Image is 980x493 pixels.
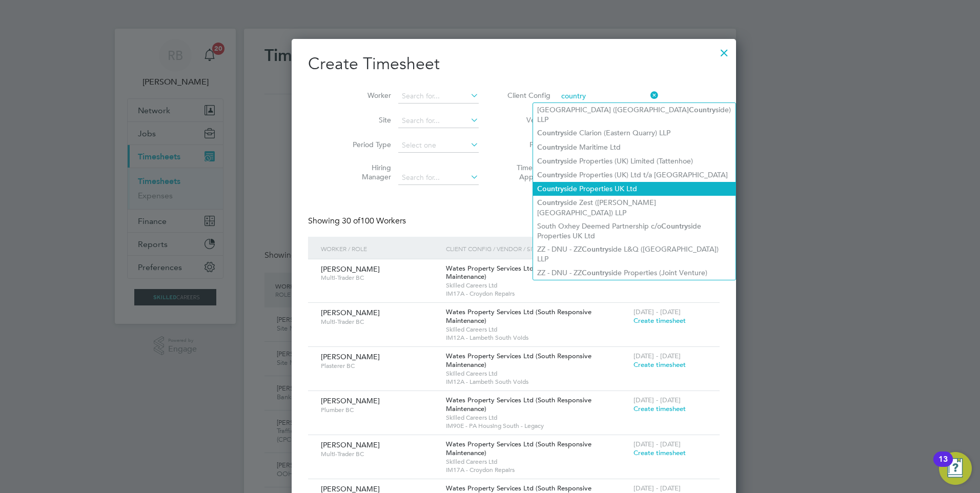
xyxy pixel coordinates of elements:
[446,369,628,378] span: Skilled Careers Ltd
[537,171,564,179] b: Country
[689,106,716,114] b: Country
[443,237,631,260] div: Client Config / Vendor / Site
[446,414,628,422] span: Skilled Careers Ltd
[634,307,681,316] span: [DATE] - [DATE]
[504,91,550,100] label: Client Config
[634,448,686,457] span: Create timesheet
[537,184,564,193] b: Country
[634,396,681,404] span: [DATE] - [DATE]
[321,352,380,361] span: [PERSON_NAME]
[558,89,659,104] input: Search for...
[634,440,681,448] span: [DATE] - [DATE]
[533,103,736,126] li: [GEOGRAPHIC_DATA] ([GEOGRAPHIC_DATA] side) LLP
[939,452,972,485] button: Open Resource Center, 13 new notifications
[533,196,736,219] li: side Zest ([PERSON_NAME][GEOGRAPHIC_DATA]) LLP
[533,242,736,265] li: ZZ - DNU - ZZ side L&Q ([GEOGRAPHIC_DATA]) LLP
[342,216,406,226] span: 100 Workers
[321,440,380,449] span: [PERSON_NAME]
[446,378,628,386] span: IM12A - Lambeth South Voids
[533,168,736,182] li: side Properties (UK) Ltd t/a [GEOGRAPHIC_DATA]
[345,163,391,181] label: Hiring Manager
[533,140,736,154] li: side Maritime Ltd
[634,360,686,369] span: Create timesheet
[582,245,608,254] b: Country
[345,140,391,149] label: Period Type
[308,53,720,75] h2: Create Timesheet
[321,308,380,317] span: [PERSON_NAME]
[537,157,564,166] b: Country
[938,459,948,473] div: 13
[446,422,628,430] span: IM90E - PA Housing South - Legacy
[504,115,550,125] label: Vendor
[345,115,391,125] label: Site
[634,404,686,413] span: Create timesheet
[321,264,380,274] span: [PERSON_NAME]
[398,138,479,153] input: Select one
[446,325,628,334] span: Skilled Careers Ltd
[533,266,736,280] li: ZZ - DNU - ZZ side Properties (Joint Venture)
[446,466,628,474] span: IM17A - Croydon Repairs
[446,281,628,290] span: Skilled Careers Ltd
[504,163,550,181] label: Timesheet Approver
[582,269,608,277] b: Country
[446,290,628,298] span: IM17A - Croydon Repairs
[308,216,408,227] div: Showing
[342,216,360,226] span: 30 of
[446,307,591,325] span: Wates Property Services Ltd (South Responsive Maintenance)
[321,396,380,405] span: [PERSON_NAME]
[398,171,479,185] input: Search for...
[533,219,736,242] li: South Oxhey Deemed Partnership c/o side Properties UK Ltd
[533,154,736,168] li: side Properties (UK) Limited (Tattenhoe)
[537,198,564,207] b: Country
[321,318,438,326] span: Multi-Trader BC
[446,458,628,466] span: Skilled Careers Ltd
[321,406,438,414] span: Plumber BC
[398,114,479,128] input: Search for...
[537,129,564,137] b: Country
[504,140,550,149] label: Period
[634,316,686,325] span: Create timesheet
[321,450,438,458] span: Multi-Trader BC
[661,222,688,231] b: Country
[446,264,591,281] span: Wates Property Services Ltd (South Responsive Maintenance)
[398,89,479,104] input: Search for...
[537,143,564,152] b: Country
[446,352,591,369] span: Wates Property Services Ltd (South Responsive Maintenance)
[446,396,591,413] span: Wates Property Services Ltd (South Responsive Maintenance)
[446,334,628,342] span: IM12A - Lambeth South Voids
[321,274,438,282] span: Multi-Trader BC
[634,352,681,360] span: [DATE] - [DATE]
[634,484,681,492] span: [DATE] - [DATE]
[446,440,591,457] span: Wates Property Services Ltd (South Responsive Maintenance)
[321,362,438,370] span: Plasterer BC
[318,237,443,260] div: Worker / Role
[345,91,391,100] label: Worker
[533,126,736,140] li: side Clarion (Eastern Quarry) LLP
[533,182,736,196] li: side Properties UK Ltd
